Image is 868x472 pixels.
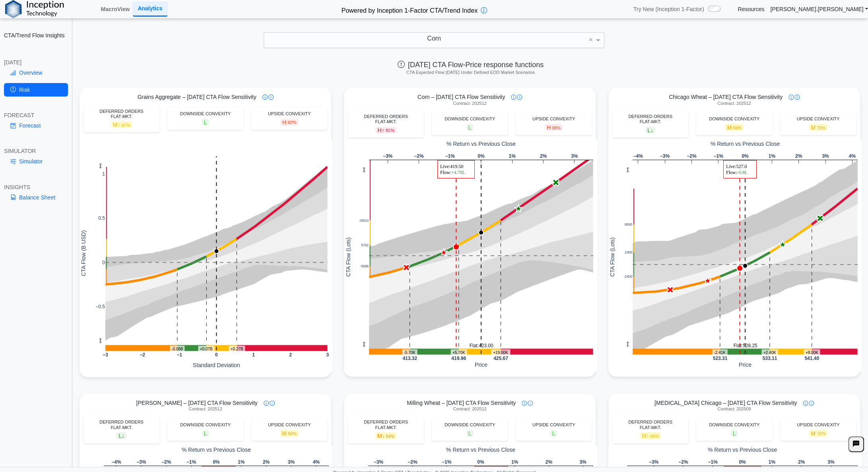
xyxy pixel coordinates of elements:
span: Contract: 202512 [717,101,751,106]
img: info-icon.svg [264,400,269,406]
span: ↓ [382,433,384,439]
img: info-icon.svg [511,95,516,100]
span: 50% [733,126,742,130]
div: DEFERRED ORDERS FLAT-MKT. [616,114,684,124]
span: Milling Wheat – [DATE] CTA Flow Sensitivity [407,399,516,406]
span: [PERSON_NAME] – [DATE] CTA Flow Sensitivity [136,399,258,406]
span: L [202,119,209,126]
span: L [731,430,738,437]
span: H [545,124,563,131]
span: M [640,432,661,439]
span: ↓ [651,127,653,133]
span: Corn – [DATE] CTA Flow Sensitivity [417,93,505,101]
div: UPSIDE CONVEXITY [520,422,588,428]
span: ↑ [382,127,384,133]
span: Corn [427,35,441,42]
span: 91% [386,128,394,133]
span: [MEDICAL_DATA] Chicago – [DATE] CTA Flow Sensitivity [654,399,797,406]
div: DEFERRED ORDERS FLAT-MKT. [87,420,155,430]
div: DOWNSIDE CONVEXITY [436,116,504,122]
span: [DATE] CTA Flow-Price response functions [398,61,544,69]
img: plus-icon.svg [528,400,533,406]
span: 54% [386,434,394,439]
a: Forecast [4,119,68,132]
div: DOWNSIDE CONVEXITY [171,111,239,116]
span: H [280,119,298,126]
div: DEFERRED ORDERS FLAT-MKT. [352,114,420,124]
a: Simulator [4,155,68,168]
span: Clear value [587,33,594,48]
div: UPSIDE CONVEXITY [520,116,588,122]
img: plus-icon.svg [809,400,814,406]
span: Chicago Wheat – [DATE] CTA Flow Sensitivity [669,93,783,101]
span: L [550,430,557,437]
img: info-icon.svg [262,95,268,100]
img: info-icon.svg [803,400,808,406]
div: UPSIDE CONVEXITY [255,422,323,428]
h5: CTA Expected Flow [DATE] Under Defined EOD Market Scenarios [77,70,864,75]
a: Resources [738,6,764,13]
img: plus-icon.svg [268,95,274,100]
div: DEFERRED ORDERS FLAT-MKT. [352,420,420,430]
div: DOWNSIDE CONVEXITY [700,422,768,428]
span: L [117,432,126,439]
div: INSIGHTS [4,184,68,191]
span: M [809,430,827,437]
div: SIMULATOR [4,147,68,155]
a: Risk [4,83,68,97]
span: 72% [817,431,825,436]
span: 67% [121,123,130,128]
span: H [375,127,396,133]
span: 92% [287,120,296,125]
div: UPSIDE CONVEXITY [784,422,852,428]
a: MacroView [97,2,133,16]
a: Analytics [133,2,167,16]
span: ↑ [117,122,120,128]
span: M [809,124,827,131]
span: ↓ [122,433,124,439]
span: Contract: 202512 [453,101,486,106]
div: DEFERRED ORDERS FLAT-MKT. [87,109,155,119]
span: M [111,121,132,128]
span: 60% [288,431,297,436]
span: M [280,430,299,437]
a: Balance Sheet [4,191,68,204]
span: L [466,124,474,131]
span: L [466,430,474,437]
span: ↑ [646,433,649,439]
span: 78% [817,126,825,130]
span: M [375,432,397,439]
span: Grains Aggregate – [DATE] CTA Flow Sensitivity [138,93,256,101]
span: Contract: 202509 [717,406,751,412]
span: L [645,127,655,133]
div: UPSIDE CONVEXITY [784,116,852,122]
img: plus-icon.svg [794,95,800,100]
div: FORECAST [4,112,68,119]
a: Overview [4,66,68,79]
span: Try New (Inception 1-Factor) [633,6,704,13]
div: [DATE] [4,59,68,66]
img: plus-icon.svg [517,95,522,100]
div: DOWNSIDE CONVEXITY [700,116,768,122]
span: L [202,430,209,437]
span: × [588,36,593,43]
div: DOWNSIDE CONVEXITY [171,422,239,428]
img: info-icon.svg [522,400,527,406]
div: DEFERRED ORDERS FLAT-MKT. [616,420,684,430]
h2: Powered by Inception 1-Factor CTA/Trend Index [338,4,481,15]
span: M [725,124,744,131]
a: [PERSON_NAME].[PERSON_NAME] [770,6,868,13]
span: Contract: 202512 [453,406,486,412]
h2: CTA/Trend Flow Insights [4,32,68,39]
span: Contract: 202512 [188,406,222,412]
div: UPSIDE CONVEXITY [255,111,323,116]
span: 98% [552,126,561,130]
span: 86% [650,434,659,439]
div: DOWNSIDE CONVEXITY [436,422,504,428]
img: info-icon.svg [788,95,794,100]
img: plus-icon.svg [270,400,275,406]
